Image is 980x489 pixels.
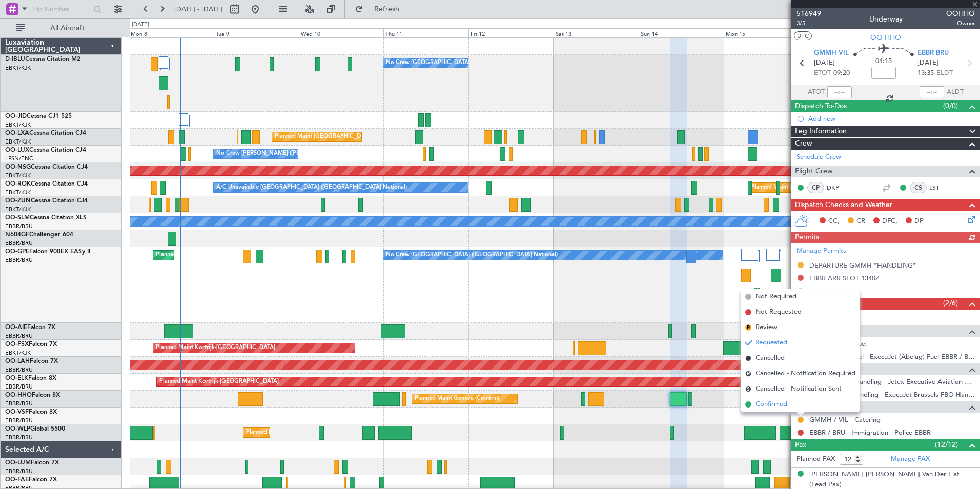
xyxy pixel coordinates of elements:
span: OO-NSG [5,164,31,170]
a: OO-NSGCessna Citation CJ4 [5,164,88,170]
span: ALDT [947,87,964,97]
span: N604GF [5,232,29,238]
span: OO-AIE [5,324,27,331]
a: OO-LUXCessna Citation CJ4 [5,147,86,153]
div: Tue 9 [214,28,299,37]
span: OO-LUM [5,460,31,466]
span: Cancelled [756,353,785,363]
span: ELDT [936,68,953,78]
a: OO-LAHFalcon 7X [5,358,58,364]
a: GMMH / VIL - Handling - Jetex Executive Aviation GMMH / VIL [809,377,975,386]
span: Confirmed [756,399,787,410]
a: EBBR/BRU [5,332,33,340]
button: Refresh [350,1,412,17]
a: Manage PAX [891,454,930,464]
button: All Aircraft [11,20,111,36]
span: OO-HHO [870,32,901,43]
span: Not Requested [756,307,802,317]
span: (0/0) [943,100,958,111]
div: Fri 12 [468,28,554,37]
a: EBBR/BRU [5,400,33,407]
span: [DATE] - [DATE] [174,5,222,14]
span: Crew [795,138,812,150]
span: (2/6) [943,298,958,309]
div: Planned Maint Liege [246,425,299,440]
a: EBKT/KJK [5,349,31,357]
span: OO-GPE [5,249,29,255]
a: OO-LXACessna Citation CJ4 [5,130,86,136]
a: EBBR / BRU - Immigration - Police EBBR [809,428,931,437]
span: All Aircraft [27,25,108,32]
div: Add new [808,114,975,123]
div: No Crew [GEOGRAPHIC_DATA] ([GEOGRAPHIC_DATA] National) [386,55,558,71]
div: Planned Maint [GEOGRAPHIC_DATA] ([GEOGRAPHIC_DATA] National) [275,129,460,145]
a: OO-HHOFalcon 8X [5,392,60,398]
span: Requested [755,338,787,348]
span: OO-WLP [5,426,30,432]
span: OO-ZUN [5,198,31,204]
span: OO-JID [5,113,27,119]
a: EBBR/BRU [5,434,33,441]
a: OO-VSFFalcon 8X [5,409,57,415]
div: [DATE] [132,21,149,29]
a: OO-WLPGlobal 5500 [5,426,65,432]
span: 04:15 [875,56,892,67]
div: Sun 14 [639,28,724,37]
span: DFC, [882,216,897,227]
span: OO-VSF [5,409,29,415]
a: N604GFChallenger 604 [5,232,73,238]
span: CC, [828,216,840,227]
a: EBBR/BRU [5,366,33,374]
span: DP [914,216,924,227]
a: GMMH / VIL - Catering [809,415,881,424]
span: (12/12) [935,439,958,450]
span: GMMH VIL [814,48,849,58]
a: OO-GPEFalcon 900EX EASy II [5,249,90,255]
a: OO-FSXFalcon 7X [5,341,57,348]
span: Leg Information [795,126,847,137]
span: OO-LXA [5,130,29,136]
span: OO-ELK [5,375,28,381]
a: OO-AIEFalcon 7X [5,324,55,331]
div: No Crew [PERSON_NAME] ([PERSON_NAME]) [216,146,339,161]
label: Planned PAX [797,454,835,464]
div: CP [807,182,824,193]
a: OO-FAEFalcon 7X [5,477,57,483]
a: OO-SLMCessna Citation XLS [5,215,87,221]
a: Schedule Crew [797,152,841,162]
a: EBKT/KJK [5,172,31,179]
span: S [745,386,751,392]
div: Planned Maint Geneva (Cointrin) [415,391,499,406]
div: Sat 13 [554,28,639,37]
span: R [745,324,751,331]
a: EBKT/KJK [5,189,31,196]
div: Planned Maint Kortrijk-[GEOGRAPHIC_DATA] [156,340,275,356]
span: OO-LUX [5,147,29,153]
span: EBBR BRU [917,48,949,58]
a: EBBR/BRU [5,256,33,264]
span: Not Required [756,292,797,302]
div: Mon 8 [129,28,214,37]
div: Mon 15 [724,28,809,37]
span: ATOT [808,87,825,97]
a: EBKT/KJK [5,64,31,72]
span: R [745,371,751,377]
a: EBBR/BRU [5,417,33,424]
a: EBKT/KJK [5,121,31,129]
span: [DATE] [917,58,938,68]
span: 516949 [797,8,821,19]
div: Planned Maint [GEOGRAPHIC_DATA] ([GEOGRAPHIC_DATA] National) [156,248,341,263]
span: CR [856,216,865,227]
span: Dispatch To-Dos [795,100,847,112]
span: [DATE] [814,58,835,68]
span: 3/5 [797,19,821,28]
a: LFSN/ENC [5,155,33,162]
span: Cancelled - Notification Required [756,369,855,379]
a: EBKT/KJK [5,206,31,213]
button: UTC [794,31,812,40]
span: ETOT [814,68,831,78]
span: Refresh [365,6,409,13]
a: EBKT/KJK [5,138,31,146]
a: EBBR/BRU [5,239,33,247]
a: DKP [827,183,850,192]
